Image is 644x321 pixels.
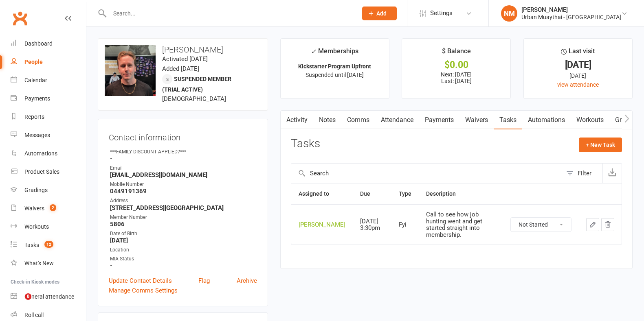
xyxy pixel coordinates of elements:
a: Workouts [11,218,86,236]
a: People [11,53,86,71]
input: Search [291,164,562,183]
a: Manage Comms Settings [109,286,178,295]
a: Payments [11,90,86,108]
div: Product Sales [24,168,59,175]
div: Messages [24,132,50,138]
span: Add [376,10,387,17]
a: Workouts [571,111,609,129]
h3: Contact information [109,130,257,142]
div: General attendance [24,293,74,300]
span: Suspended until [DATE] [306,72,364,78]
a: Comms [341,111,375,129]
div: Waivers [24,205,44,212]
span: 8 [25,293,31,300]
strong: - [110,155,257,162]
th: Assigned to [291,183,353,204]
h3: Tasks [291,138,320,150]
div: [PERSON_NAME] [299,221,345,228]
span: Settings [430,4,453,22]
a: Product Sales [11,163,86,181]
th: Type [391,183,419,204]
a: General attendance kiosk mode [11,288,86,306]
a: Dashboard [11,35,86,53]
div: $0.00 [409,61,503,69]
iframe: Intercom live chat [8,293,28,313]
time: Added [DATE] [162,65,199,72]
i: ✓ [311,48,316,55]
p: Next: [DATE] Last: [DATE] [409,71,503,84]
div: Email [110,164,257,172]
div: Memberships [311,46,358,61]
a: Clubworx [10,8,30,28]
div: Gradings [24,187,48,193]
span: 12 [44,241,53,248]
div: Location [110,246,257,254]
div: Roll call [24,312,44,318]
a: Calendar [11,71,86,90]
a: Update Contact Details [109,276,172,286]
div: ***FAMILY DISCOUNT APPLIED?*** [110,148,257,156]
a: Attendance [375,111,419,129]
strong: [DATE] [110,237,257,244]
input: Search... [107,8,352,19]
strong: [STREET_ADDRESS][GEOGRAPHIC_DATA] [110,204,257,212]
div: MIA Status [110,255,257,263]
div: Reports [24,114,44,120]
span: [DEMOGRAPHIC_DATA] [162,95,226,103]
a: Payments [419,111,459,129]
div: Filter [578,168,591,178]
div: NM [501,5,517,22]
a: Flag [198,276,210,286]
a: Waivers 2 [11,199,86,218]
span: 2 [50,204,56,211]
div: [DATE] [531,61,625,69]
strong: 0449191369 [110,188,257,195]
th: Due [353,183,391,204]
span: Suspended member (trial active) [162,76,231,93]
a: view attendance [557,81,599,88]
div: Calendar [24,77,47,83]
a: Messages [11,126,86,144]
button: Add [362,7,397,20]
strong: Kickstarter Program Upfront [298,63,371,70]
a: Gradings [11,181,86,199]
h3: [PERSON_NAME] [105,45,261,54]
a: Automations [11,144,86,163]
strong: [EMAIL_ADDRESS][DOMAIN_NAME] [110,171,257,179]
div: Last visit [561,46,595,61]
strong: - [110,262,257,269]
a: Activity [281,111,313,129]
div: Urban Muaythai - [GEOGRAPHIC_DATA] [521,13,621,21]
div: People [24,59,43,65]
div: $ Balance [442,46,471,61]
time: Activated [DATE] [162,55,208,63]
a: What's New [11,254,86,273]
a: Tasks 12 [11,236,86,254]
div: Dashboard [24,40,53,47]
th: Description [419,183,503,204]
div: Member Number [110,214,257,221]
a: Automations [522,111,571,129]
strong: 5806 [110,221,257,228]
div: Address [110,197,257,205]
div: Mobile Number [110,181,257,188]
a: Archive [237,276,257,286]
img: image1757922472.png [105,45,156,96]
button: + New Task [579,138,622,152]
button: Filter [562,164,602,183]
div: Date of Birth [110,230,257,238]
a: Reports [11,108,86,126]
div: [DATE] [531,71,625,80]
div: [DATE] 3:30pm [360,218,384,231]
div: [PERSON_NAME] [521,6,621,13]
div: Fyi [399,221,411,228]
div: Call to see how job hunting went and get started straight into membership. [426,211,496,238]
div: Payments [24,95,50,102]
a: Tasks [494,111,522,129]
a: Waivers [459,111,494,129]
div: Automations [24,150,57,157]
a: Notes [313,111,341,129]
div: Tasks [24,242,39,248]
div: Workouts [24,223,49,230]
div: What's New [24,260,54,266]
